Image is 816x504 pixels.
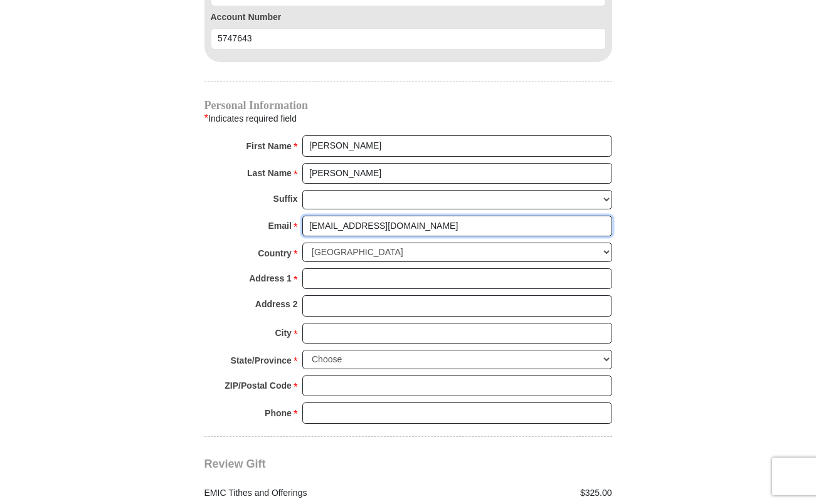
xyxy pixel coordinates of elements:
h4: Personal Information [204,100,612,110]
strong: Phone [265,404,292,422]
label: Account Number [211,11,606,24]
div: EMIC Tithes and Offerings [198,486,408,500]
strong: Last Name [247,164,292,182]
div: $325.00 [408,486,619,500]
strong: First Name [246,137,292,155]
strong: Email [268,217,292,234]
strong: City [275,324,291,342]
strong: Address 2 [255,295,298,313]
span: Review Gift [204,458,266,470]
strong: Suffix [273,190,298,207]
div: Indicates required field [204,110,612,127]
strong: Address 1 [249,270,292,287]
strong: Country [258,244,292,262]
strong: State/Province [231,352,292,369]
strong: ZIP/Postal Code [225,377,292,394]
